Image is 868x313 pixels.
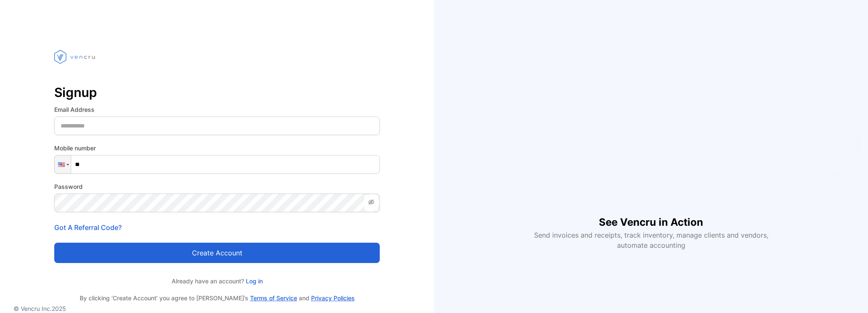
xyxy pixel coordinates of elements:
[244,277,263,285] a: Log in
[250,294,297,302] a: Terms of Service
[54,105,380,114] label: Email Address
[528,63,774,201] iframe: YouTube video player
[54,222,380,233] p: Got A Referral Code?
[54,294,380,302] p: By clicking ‘Create Account’ you agree to [PERSON_NAME]’s and
[54,182,380,191] label: Password
[311,294,355,302] a: Privacy Policies
[54,144,380,152] label: Mobile number
[54,243,380,263] button: Create account
[54,82,380,102] p: Signup
[55,155,71,173] div: United States: + 1
[54,277,380,285] p: Already have an account?
[54,34,97,80] img: vencru logo
[529,230,773,250] p: Send invoices and receipts, track inventory, manage clients and vendors, automate accounting
[599,201,703,230] h1: See Vencru in Action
